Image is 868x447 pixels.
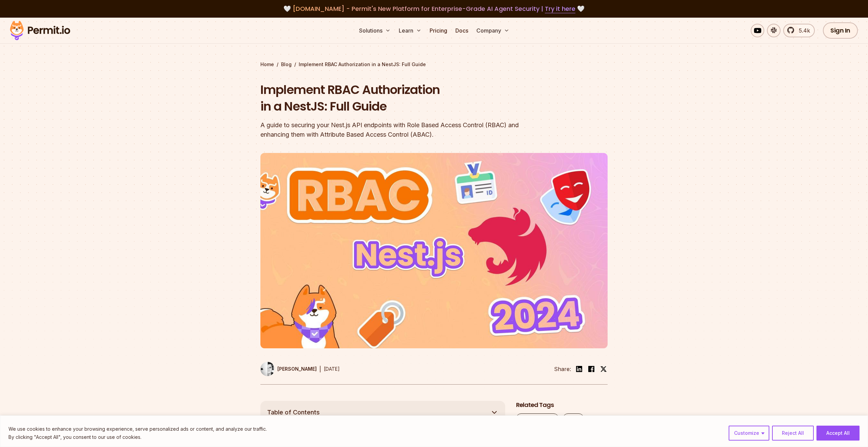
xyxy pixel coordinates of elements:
button: Customize [729,426,769,441]
a: Sign In [823,22,858,39]
h1: Implement RBAC Authorization in a NestJS: Full Guide [260,81,521,115]
img: facebook [587,365,595,373]
img: linkedin [575,365,583,373]
span: [DOMAIN_NAME] - Permit's New Platform for Enterprise-Grade AI Agent Security | [293,4,575,13]
div: 🤍 🤍 [16,4,852,14]
a: 5.4k [783,24,815,37]
p: [PERSON_NAME] [277,366,317,372]
a: Blog [281,61,292,68]
button: Reject All [772,426,814,441]
button: Learn [396,24,424,37]
button: Accept All [816,426,860,441]
button: Solutions [356,24,393,37]
p: By clicking "Accept All", you consent to our use of cookies. [8,433,267,441]
a: Docs [453,24,471,37]
img: Implement RBAC Authorization in a NestJS: Full Guide [260,153,608,348]
div: | [319,365,321,373]
div: / / [260,61,608,68]
a: RBAC [563,413,584,424]
span: Table of Contents [267,408,320,417]
span: 5.4k [795,26,810,35]
img: Permit logo [7,19,73,42]
p: We use cookies to enhance your browsing experience, serve personalized ads or content, and analyz... [8,425,267,433]
a: Home [260,61,274,68]
a: [PERSON_NAME] [260,362,317,376]
button: Company [474,24,512,37]
li: Share: [554,365,571,373]
button: Table of Contents [260,401,505,424]
img: Filip Grebowski [260,362,275,376]
img: twitter [600,366,607,372]
a: Best Practices [516,413,559,424]
a: Try it here [545,4,575,13]
div: A guide to securing your Nest.js API endpoints with Role Based Access Control (RBAC) and enhancin... [260,120,521,139]
time: [DATE] [324,366,340,372]
h2: Related Tags [516,401,608,409]
a: Pricing [427,24,450,37]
